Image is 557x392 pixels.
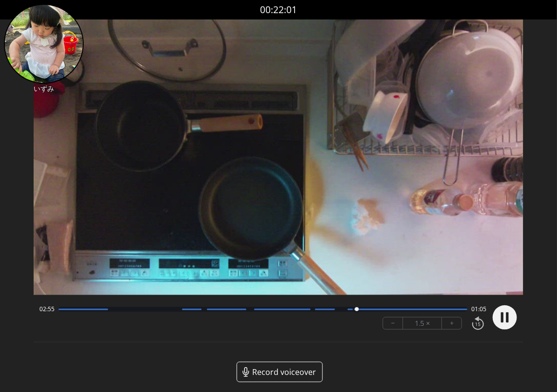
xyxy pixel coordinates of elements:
p: いずみ [4,84,84,93]
button: + [442,317,462,329]
div: 1.5 × [403,317,442,329]
a: 00:22:01 [260,3,297,17]
button: − [383,317,403,329]
a: Record voiceover [237,362,323,382]
span: Record voiceover [253,366,316,378]
span: 01:05 [471,305,486,313]
span: 02:55 [39,305,55,313]
img: IK [4,4,84,84]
